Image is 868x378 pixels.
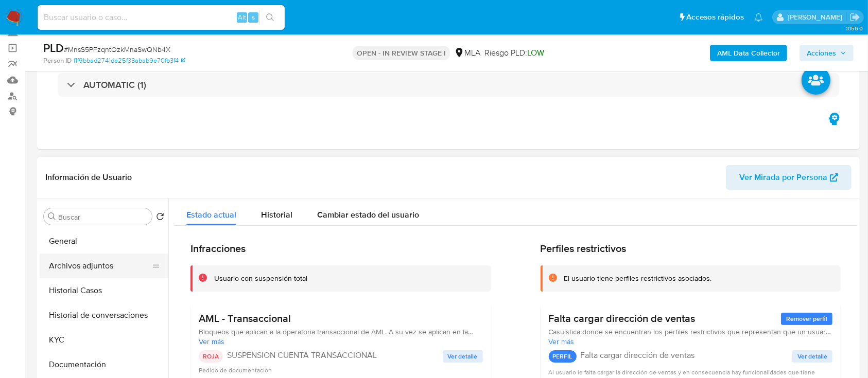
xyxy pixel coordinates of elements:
button: Archivos adjuntos [40,254,160,278]
input: Buscar usuario o caso... [38,11,285,24]
span: 3.156.0 [846,24,863,32]
span: Ver Mirada por Persona [739,165,827,190]
span: Accesos rápidos [686,12,744,23]
b: AML Data Collector [717,45,780,61]
button: Documentación [40,352,168,377]
button: Buscar [48,212,56,221]
span: s [252,12,255,22]
h1: Información de Usuario [45,172,132,183]
b: PLD [43,40,64,56]
div: AUTOMATIC (1) [58,73,839,97]
button: Volver al orden por defecto [156,212,164,224]
button: KYC [40,328,168,352]
p: roxana.vasquez@mercadolibre.com [788,12,846,22]
span: Riesgo PLD: [484,47,544,59]
a: f1f9bbad2741de25f33abab9e70fb3f4 [74,56,185,65]
a: Salir [849,12,860,23]
div: MLA [454,47,480,59]
button: General [40,229,168,254]
button: AML Data Collector [710,45,787,61]
button: search-icon [259,10,281,25]
span: LOW [527,47,544,59]
h3: AUTOMATIC (1) [83,79,146,91]
span: # MnsS5PFzqntOzkMnaSwQNb4X [64,44,170,55]
input: Buscar [58,212,148,222]
button: Ver Mirada por Persona [726,165,852,190]
p: OPEN - IN REVIEW STAGE I [353,46,450,60]
span: Alt [238,12,246,22]
a: Notificaciones [754,13,763,22]
button: Historial de conversaciones [40,303,168,328]
span: Acciones [807,45,836,61]
b: Person ID [43,56,72,65]
button: Historial Casos [40,278,168,303]
button: Acciones [800,45,854,61]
